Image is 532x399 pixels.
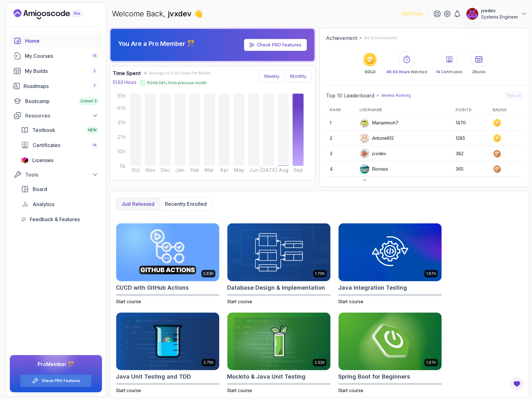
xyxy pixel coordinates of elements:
tspan: 41h [117,105,126,111]
a: CI/CD with GitHub Actions card2.63hCI/CD with GitHub ActionsStart course [116,223,220,305]
span: 14 [93,143,97,148]
a: Landing page [14,9,96,19]
tspan: Sep [293,167,303,173]
a: Mockito & Java Unit Testing card2.02hMockito & Java Unit TestingStart course [227,312,331,394]
th: Points [452,105,489,115]
div: Home [25,37,98,45]
a: feedback [17,213,102,226]
span: 14 [436,69,440,74]
tspan: Nov [145,167,155,173]
p: Builds [472,69,486,74]
p: Watched [386,69,427,74]
tspan: Apr [220,167,229,173]
img: user profile image [360,164,369,174]
p: My Achievements [364,36,397,41]
td: 4 [326,161,356,177]
img: Spring Boot for Beginners card [339,313,442,370]
button: Open Feedback Button [509,376,524,391]
h2: Top 10 Leaderboard [326,92,374,99]
td: 5 [326,177,356,192]
a: courses [10,50,102,62]
span: Start course [227,388,252,393]
a: Check PRO Features [244,39,307,51]
div: jvxdev [360,149,386,159]
tspan: Oct [132,167,140,173]
p: Certificates [436,69,463,74]
a: board [17,183,102,195]
span: 👋 [193,9,203,19]
span: Cohort 3 [80,99,97,104]
td: 1470 [452,115,489,131]
p: 1.67h [426,360,436,365]
th: Badge [489,105,523,115]
tspan: Feb [190,167,199,173]
tspan: Dec [160,167,170,173]
a: Java Unit Testing and TDD card2.75hJava Unit Testing and TDDStart course [116,312,220,394]
img: Java Unit Testing and TDD card [116,313,219,370]
div: Resources [25,112,98,119]
div: Mariammoh7 [360,118,399,128]
span: Feedback & Features [30,216,80,223]
td: 2 [326,131,356,146]
div: Tools [25,171,98,178]
img: user profile image [360,180,369,189]
p: GOLD [365,69,376,74]
a: Java Integration Testing card1.67hJava Integration TestingStart course [338,223,442,305]
p: 15249.04 % from previous month [147,80,207,85]
tspan: 31h [117,119,126,126]
tspan: May [234,167,244,173]
th: Rank [326,105,356,115]
p: 1.70h [315,271,325,276]
button: Just released [116,198,160,210]
p: Weekly Ranking [381,93,411,98]
button: See all [505,91,523,100]
span: NEW [88,128,97,133]
a: analytics [17,198,102,210]
tspan: 21h [117,134,126,140]
p: 1230 Points [401,11,423,17]
a: licenses [17,154,102,167]
a: bootcamp [10,95,102,107]
a: Check PRO Features [257,42,301,47]
p: 2.63h [203,271,214,276]
span: 2 [93,68,96,74]
p: Just released [121,200,155,208]
p: 2.02h [315,360,325,365]
button: Resources [10,110,102,121]
h2: Spring Boot for Beginners [338,372,410,381]
div: Bootcamp [25,97,98,105]
span: Textbook [32,126,55,134]
a: Spring Boot for Beginners card1.67hSpring Boot for BeginnersStart course [338,312,442,394]
td: 1 [326,115,356,131]
tspan: Mar [204,167,214,173]
tspan: Aug [279,167,288,173]
p: 51.63 Hours [113,79,137,85]
button: Recently enrolled [160,198,212,210]
p: You Are a Pro Member 🎊 [118,39,195,48]
img: Mockito & Java Unit Testing card [227,313,330,370]
tspan: [DATE] [260,167,277,173]
span: Board [33,185,47,193]
a: textbook [17,124,102,136]
p: Recently enrolled [165,200,207,208]
td: 382 [452,146,489,161]
img: default monster avatar [360,118,369,128]
tspan: 0s [120,163,126,169]
div: My Builds [25,67,98,75]
h2: Java Unit Testing and TDD [116,372,191,381]
span: Start course [227,299,252,304]
p: jvxdev [481,8,518,14]
p: 1.67h [426,271,436,276]
tspan: 51h [117,93,126,99]
span: Licenses [32,156,53,164]
span: Start course [338,299,363,304]
td: 365 [452,161,489,177]
p: 2.75h [204,360,214,365]
h2: Achievement [326,34,357,42]
p: Welcome Back, [112,9,203,19]
span: Certificates [33,141,60,149]
span: Start course [116,299,141,304]
a: builds [10,65,102,77]
h2: Java Integration Testing [338,283,407,292]
img: CI/CD with GitHub Actions card [116,223,219,281]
